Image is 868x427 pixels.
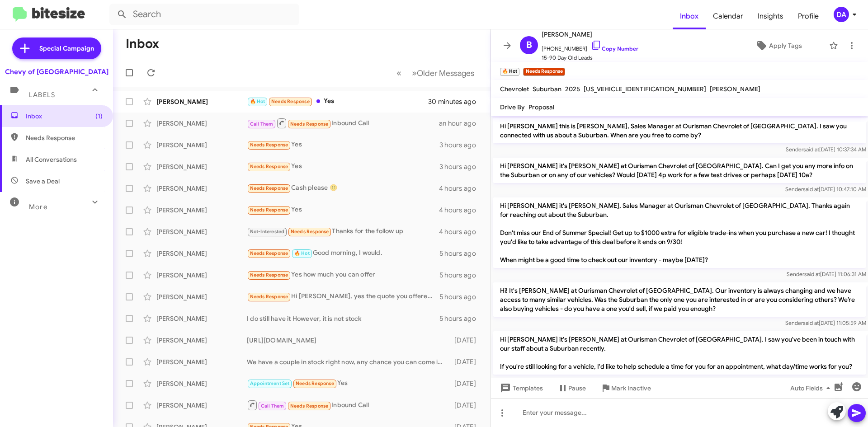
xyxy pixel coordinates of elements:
span: Chevrolet [500,85,529,93]
div: [PERSON_NAME] [156,184,247,193]
div: [DATE] [450,379,483,388]
span: Inbox [26,112,103,121]
p: Hi [PERSON_NAME] it's [PERSON_NAME] at Ourisman Chevrolet of [GEOGRAPHIC_DATA]. I saw you've been... [493,331,866,375]
span: Needs Response [296,380,334,386]
div: I do still have it However, it is not stock [247,314,439,323]
span: Needs Response [271,99,310,104]
a: Special Campaign [12,38,101,59]
div: [PERSON_NAME] [156,336,247,345]
span: Sender [DATE] 11:09:33 AM [786,377,866,384]
div: [PERSON_NAME] [156,227,247,236]
a: Profile [791,3,826,29]
div: 3 hours ago [439,162,483,171]
div: 5 hours ago [439,271,483,280]
span: Proposal [528,103,554,111]
span: Needs Response [250,272,288,278]
p: Hi [PERSON_NAME] it's [PERSON_NAME] at Ourisman Chevrolet of [GEOGRAPHIC_DATA]. Can I get you any... [493,158,866,183]
div: Hi [PERSON_NAME], yes the quote you offered was not within my range. If you can offer a fair pric... [247,291,439,302]
div: [DATE] [450,401,483,410]
span: [US_VEHICLE_IDENTIFICATION_NUMBER] [584,85,706,93]
div: 4 hours ago [439,227,483,236]
span: Not-Interested [250,229,285,235]
div: 4 hours ago [439,206,483,215]
span: Save a Deal [26,177,60,186]
span: Pause [568,380,586,396]
div: Yes [247,205,439,215]
button: Mark Inactive [593,380,658,396]
span: Needs Response [250,294,288,300]
div: Cash please 🙂 [247,183,439,193]
span: Sender [DATE] 10:47:10 AM [785,186,866,192]
div: [PERSON_NAME] [156,249,247,258]
span: Special Campaign [39,44,94,53]
span: » [412,67,417,79]
a: Copy Number [591,45,638,52]
span: [PERSON_NAME] [542,29,638,40]
span: Sender [DATE] 11:05:59 AM [785,319,866,326]
div: Inbound Call [247,117,439,129]
small: 🔥 Hot [500,68,519,76]
span: Needs Response [291,229,329,235]
p: Hi [PERSON_NAME] it's [PERSON_NAME], Sales Manager at Ourisman Chevrolet of [GEOGRAPHIC_DATA]. Th... [493,197,866,268]
span: Appointment Set [250,380,290,386]
span: Apply Tags [769,38,802,54]
div: 3 hours ago [439,141,483,150]
button: Previous [391,64,407,82]
div: [PERSON_NAME] [156,206,247,215]
div: 4 hours ago [439,184,483,193]
span: Sender [DATE] 10:37:34 AM [786,146,866,153]
div: [PERSON_NAME] [156,119,247,128]
small: Needs Response [523,68,565,76]
button: Auto Fields [783,380,841,396]
span: « [396,67,401,79]
input: Search [109,4,299,25]
span: 2025 [565,85,580,93]
span: Drive By [500,103,525,111]
span: 🔥 Hot [250,99,265,104]
div: We have a couple in stock right now, any chance you can come in [DATE]? [247,357,450,366]
span: Needs Response [290,403,329,409]
span: Needs Response [250,164,288,169]
span: Needs Response [250,142,288,148]
p: Hi [PERSON_NAME] this is [PERSON_NAME], Sales Manager at Ourisman Chevrolet of [GEOGRAPHIC_DATA].... [493,118,866,143]
span: 15-90 Day Old Leads [542,53,638,62]
div: 5 hours ago [439,249,483,258]
div: Thanks for the follow up [247,226,439,237]
span: Call Them [250,121,274,127]
a: Calendar [706,3,750,29]
p: Hi! It's [PERSON_NAME] at Ourisman Chevrolet of [GEOGRAPHIC_DATA]. Our inventory is always changi... [493,282,866,317]
button: Next [406,64,480,82]
span: Templates [498,380,543,396]
div: [PERSON_NAME] [156,271,247,280]
span: Needs Response [250,185,288,191]
div: [PERSON_NAME] [156,401,247,410]
div: [PERSON_NAME] [156,314,247,323]
button: DA [826,7,858,22]
button: Templates [491,380,550,396]
span: Older Messages [417,68,474,78]
h1: Inbox [126,37,159,51]
span: [PERSON_NAME] [710,85,760,93]
span: Mark Inactive [611,380,651,396]
button: Apply Tags [732,38,825,54]
div: 5 hours ago [439,292,483,301]
div: Inbound Call [247,399,450,411]
div: [PERSON_NAME] [156,162,247,171]
div: Yes how much you can offer [247,270,439,280]
a: Insights [750,3,791,29]
nav: Page navigation example [392,64,480,82]
span: Needs Response [250,250,288,256]
span: Sender [DATE] 11:06:31 AM [787,271,866,277]
div: 5 hours ago [439,314,483,323]
div: [PERSON_NAME] [156,292,247,301]
span: Suburban [533,85,561,93]
div: Yes [247,140,439,150]
span: B [526,38,532,52]
span: said at [804,271,820,277]
div: Good morning, I would. [247,248,439,258]
span: Call Them [261,403,284,409]
span: More [29,203,47,211]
